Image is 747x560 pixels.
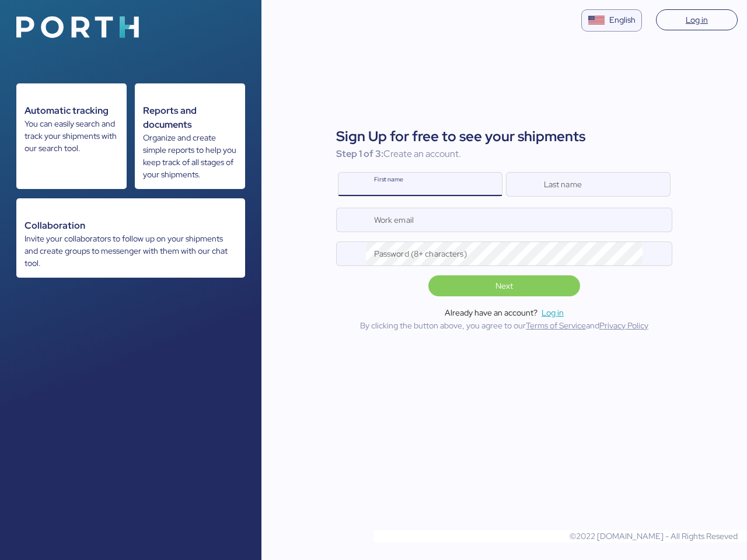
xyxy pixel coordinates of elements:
span: Log in [686,13,708,27]
input: First name [368,173,502,196]
div: You can easily search and track your shipments with our search tool. [25,118,118,155]
span: Create an account. [383,148,461,160]
p: ©2022 [DOMAIN_NAME] - All Rights Reseved [373,530,738,542]
div: Automatic tracking [25,104,118,118]
div: English [609,14,636,26]
span: Already have an account? [445,307,537,319]
span: Privacy Policy [599,320,648,331]
span: and [586,320,599,331]
a: Log in [542,306,564,320]
span: Sign Up for free to see your shipments [336,126,672,147]
input: Last name [536,173,670,196]
span: Step 1 of 3: [336,148,383,160]
input: Password (8+ characters) [366,242,643,265]
button: Next [428,275,580,296]
span: Next [495,279,513,293]
div: Collaboration [25,219,237,233]
span: By clicking the button above, you agree to our [360,320,526,331]
span: Terms of Service [526,320,586,331]
div: Invite your collaborators to follow up on your shipments and create groups to messenger with them... [25,233,237,269]
div: Organize and create simple reports to help you keep track of all stages of your shipments. [143,132,237,181]
a: Log in [656,9,738,30]
div: Reports and documents [143,104,237,132]
input: Work email [366,208,672,232]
